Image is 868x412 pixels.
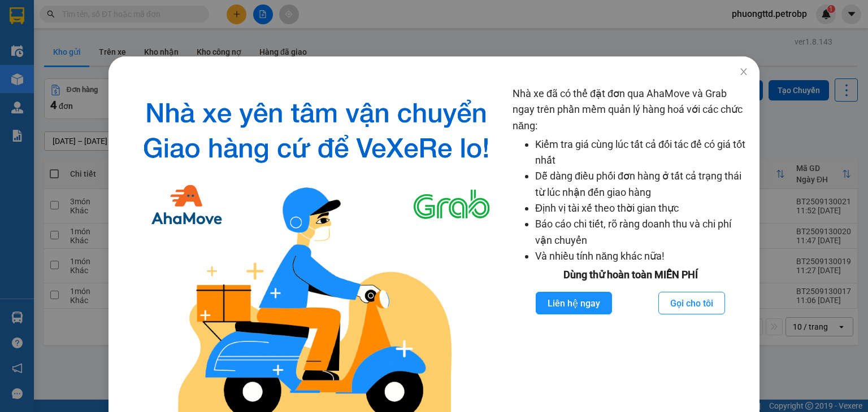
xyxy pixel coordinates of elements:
[535,200,748,216] li: Định vị tài xế theo thời gian thực
[535,248,748,264] li: Và nhiều tính năng khác nữa!
[670,296,713,310] span: Gọi cho tôi
[739,67,748,76] span: close
[658,292,725,314] button: Gọi cho tôi
[535,216,748,248] li: Báo cáo chi tiết, rõ ràng doanh thu và chi phí vận chuyển
[535,168,748,200] li: Dễ dàng điều phối đơn hàng ở tất cả trạng thái từ lúc nhận đến giao hàng
[536,292,612,314] button: Liên hệ ngay
[548,296,600,310] span: Liên hệ ngay
[535,137,748,169] li: Kiểm tra giá cùng lúc tất cả đối tác để có giá tốt nhất
[513,267,748,283] div: Dùng thử hoàn toàn MIỄN PHÍ
[728,56,759,88] button: Close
